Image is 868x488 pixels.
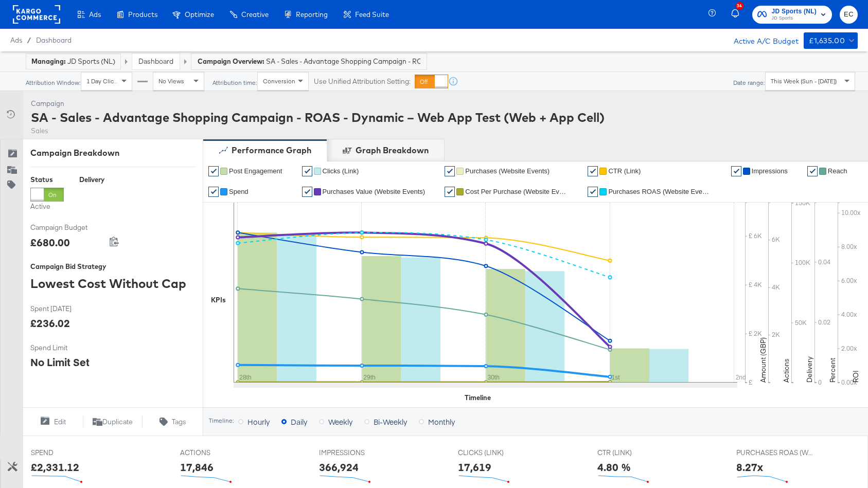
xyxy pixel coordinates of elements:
[229,167,282,175] span: Post Engagement
[30,275,195,292] div: Lowest Cost Without Cap
[302,187,312,197] a: ✔
[185,10,214,19] span: Optimize
[428,417,455,427] span: Monthly
[30,343,108,353] span: Spend Limit
[758,337,768,383] text: Amount (GBP)
[31,99,605,109] div: Campaign
[731,166,741,176] a: ✔
[771,77,837,85] span: This Week (Sun - [DATE])
[809,34,845,47] div: £1,635.00
[83,415,143,428] button: Duplicate
[355,10,389,19] span: Feed Suite
[198,57,264,65] strong: Campaign Overview:
[314,77,411,86] label: Use Unified Attribution Setting:
[31,57,66,65] strong: Managing:
[772,6,817,17] span: JD Sports (NL)
[143,415,203,428] button: Tags
[158,77,184,85] span: No Views
[597,448,675,458] span: CTR (LINK)
[302,166,312,176] a: ✔
[458,448,535,458] span: CLICKS (LINK)
[138,57,173,66] a: Dashboard
[736,460,763,475] div: 8.27x
[22,36,36,44] span: /
[36,36,72,44] a: Dashboard
[31,126,605,136] div: Sales
[31,109,605,126] div: SA - Sales - Advantage Shopping Campaign - ROAS - Dynamic – Web App Test (Web + App Cell)
[30,355,90,370] div: No Limit Set
[736,2,743,10] div: 34
[89,10,101,19] span: Ads
[232,144,311,156] div: Performance Graph
[79,175,104,185] div: Delivery
[180,448,257,458] span: ACTIONS
[180,460,214,475] div: 17,846
[247,417,270,427] span: Hourly
[730,5,747,25] button: 34
[828,358,837,383] text: Percent
[752,6,832,24] button: JD Sports (NL)JD Sports
[172,417,186,427] span: Tags
[30,262,195,272] div: Campaign Bid Strategy
[828,167,847,175] span: Reach
[445,166,455,176] a: ✔
[323,167,359,175] span: Clicks (Link)
[465,188,568,195] span: Cost Per Purchase (Website Events)
[30,304,108,314] span: Spent [DATE]
[30,202,64,211] label: Active
[229,188,249,195] span: Spend
[374,417,407,427] span: Bi-Weekly
[31,57,115,66] div: JD Sports (NL)
[323,188,426,195] span: Purchases Value (Website Events)
[608,188,711,195] span: Purchases ROAS (Website Events)
[807,166,818,176] a: ✔
[319,448,396,458] span: IMPRESSIONS
[851,370,860,383] text: ROI
[804,32,858,49] button: £1,635.00
[597,460,631,475] div: 4.80 %
[30,175,64,185] div: Status
[844,9,854,21] span: EC
[241,10,269,19] span: Creative
[588,166,598,176] a: ✔
[208,417,234,424] div: Timeline:
[296,10,328,19] span: Reporting
[211,295,226,305] div: KPIs
[465,167,550,175] span: Purchases (Website Events)
[10,36,22,44] span: Ads
[86,77,120,85] span: 1 Day Clicks
[752,167,788,175] span: Impressions
[102,417,133,427] span: Duplicate
[212,79,257,86] div: Attribution time:
[31,460,79,475] div: £2,331.12
[805,356,814,383] text: Delivery
[291,417,307,427] span: Daily
[733,79,765,86] div: Date range:
[30,316,70,331] div: £236.02
[588,187,598,197] a: ✔
[445,187,455,197] a: ✔
[30,147,195,159] div: Campaign Breakdown
[782,358,791,383] text: Actions
[840,6,858,24] button: EC
[608,167,641,175] span: CTR (Link)
[736,448,813,458] span: PURCHASES ROAS (WEBSITE EVENTS)
[319,460,359,475] div: 366,924
[23,415,83,428] button: Edit
[208,187,219,197] a: ✔
[772,14,817,23] span: JD Sports
[723,32,799,48] div: Active A/C Budget
[356,144,429,156] div: Graph Breakdown
[25,79,81,86] div: Attribution Window:
[30,235,70,250] div: £680.00
[266,57,420,66] span: SA - Sales - Advantage Shopping Campaign - ROAS - Dynamic – Web App Test (Web + App Cell)
[458,460,491,475] div: 17,619
[31,448,108,458] span: SPEND
[465,393,491,403] div: Timeline
[128,10,157,19] span: Products
[30,223,108,232] span: Campaign Budget
[263,77,295,85] span: Conversion
[328,417,352,427] span: Weekly
[54,417,66,427] span: Edit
